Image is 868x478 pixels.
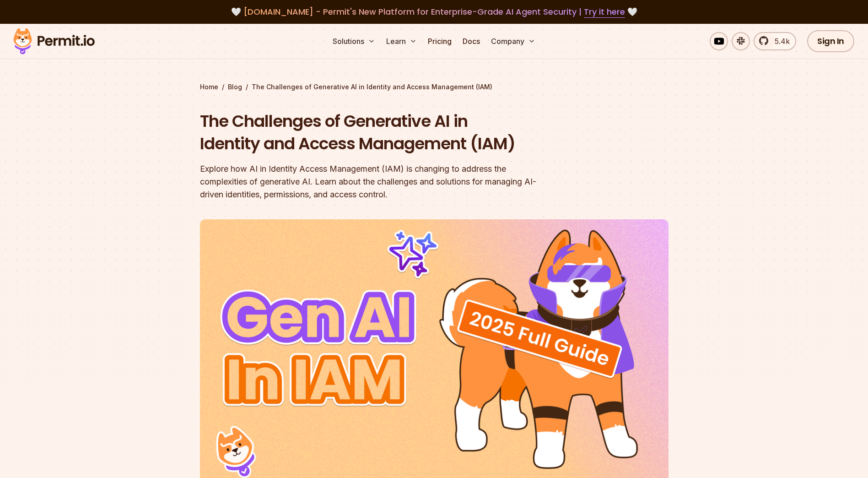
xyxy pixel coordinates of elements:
[243,6,625,17] span: [DOMAIN_NAME] - Permit's New Platform for Enterprise-Grade AI Agent Security |
[807,30,854,52] a: Sign In
[22,5,846,18] div: 🤍 🤍
[9,26,99,57] img: Permit logo
[459,32,484,50] a: Docs
[754,32,796,50] a: 5.4k
[329,32,379,50] button: Solutions
[424,32,455,50] a: Pricing
[584,6,625,18] a: Try it here
[769,36,790,47] span: 5.4k
[228,82,242,92] a: Blog
[200,110,551,155] h1: The Challenges of Generative AI in Identity and Access Management (IAM)
[200,82,218,92] a: Home
[383,32,421,50] button: Learn
[200,163,551,201] div: Explore how AI in Identity Access Management (IAM) is changing to address the complexities of gen...
[200,82,669,92] div: / /
[487,32,539,50] button: Company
